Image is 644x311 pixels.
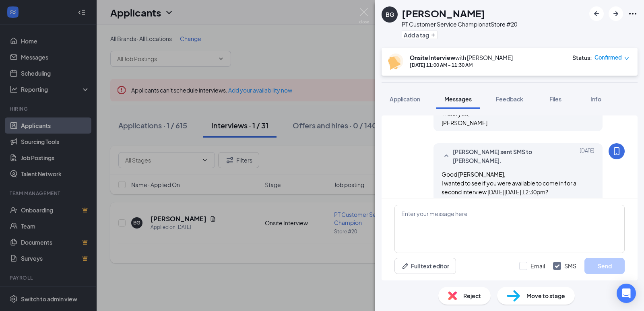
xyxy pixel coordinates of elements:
span: [DATE] [580,147,594,165]
span: Info [590,95,601,103]
span: Confirmed [594,54,622,62]
span: Feedback [496,95,523,103]
svg: MobileSms [612,146,621,156]
button: ArrowLeftNew [589,6,604,21]
span: down [624,56,630,61]
b: Onsite Interview [410,54,455,61]
div: PT Customer Service Champion at Store #20 [402,20,517,28]
button: ArrowRight [609,6,623,21]
svg: SmallChevronUp [442,151,451,161]
span: Application [390,95,420,103]
svg: Ellipses [628,9,638,19]
h1: [PERSON_NAME] [402,6,485,20]
svg: Pen [401,262,409,270]
button: Full text editorPen [394,258,456,274]
div: Status : [572,54,592,62]
div: Open Intercom Messenger [617,284,636,303]
div: [DATE] 11:00 AM - 11:30 AM [410,62,513,68]
div: with [PERSON_NAME] [410,54,513,62]
span: Good [PERSON_NAME], I wanted to see if you were available to come in for a second interview [DATE... [442,171,576,222]
span: Reject [463,291,481,300]
span: [PERSON_NAME] sent SMS to [PERSON_NAME]. [453,147,558,165]
button: PlusAdd a tag [402,31,438,39]
svg: ArrowLeftNew [592,9,601,19]
span: Files [549,95,561,103]
svg: Plus [431,33,436,37]
button: Send [584,258,625,274]
span: Messages [444,95,472,103]
svg: ArrowRight [611,9,621,19]
span: Move to stage [526,291,565,300]
div: BG [386,10,394,19]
